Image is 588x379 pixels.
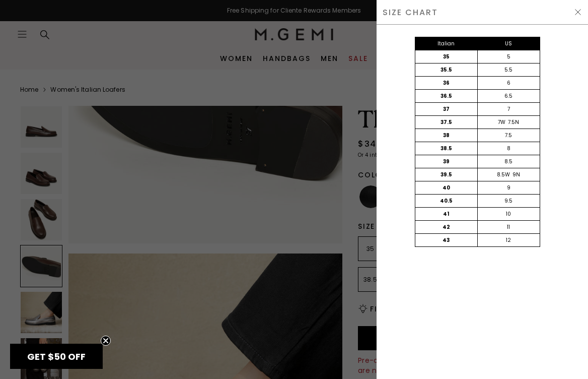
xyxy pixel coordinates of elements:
div: 5 [477,50,540,63]
div: 12 [477,234,540,246]
div: 41 [415,208,478,220]
div: 36 [415,77,478,89]
div: 10 [477,208,540,220]
div: 6.5 [477,90,540,102]
div: 38.5 [415,142,478,155]
div: 7W [498,118,505,127]
div: GET $50 OFFClose teaser [10,344,103,369]
div: 35 [415,50,478,63]
div: 9.5 [477,195,540,207]
div: 7.5 [477,129,540,142]
div: 40.5 [415,195,478,207]
div: US [477,37,540,50]
div: 37.5 [415,116,478,129]
div: 36.5 [415,90,478,102]
div: 8.5W [497,171,510,179]
div: 7 [477,103,540,115]
div: 43 [415,234,478,246]
div: 8.5 [477,155,540,168]
button: Close teaser [101,336,111,346]
div: 11 [477,221,540,233]
div: 6 [477,77,540,89]
div: 39.5 [415,168,478,181]
div: 9 [477,181,540,194]
div: 35.5 [415,64,478,76]
div: 8 [477,142,540,155]
div: 37 [415,103,478,115]
div: 42 [415,221,478,233]
div: 9N [512,171,520,179]
div: 5.5 [477,64,540,76]
div: 38 [415,129,478,142]
div: 7.5N [508,118,519,127]
div: 40 [415,181,478,194]
span: GET $50 OFF [27,350,86,363]
div: 39 [415,155,478,168]
img: Hide Drawer [574,8,582,16]
div: Italian [415,37,478,50]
